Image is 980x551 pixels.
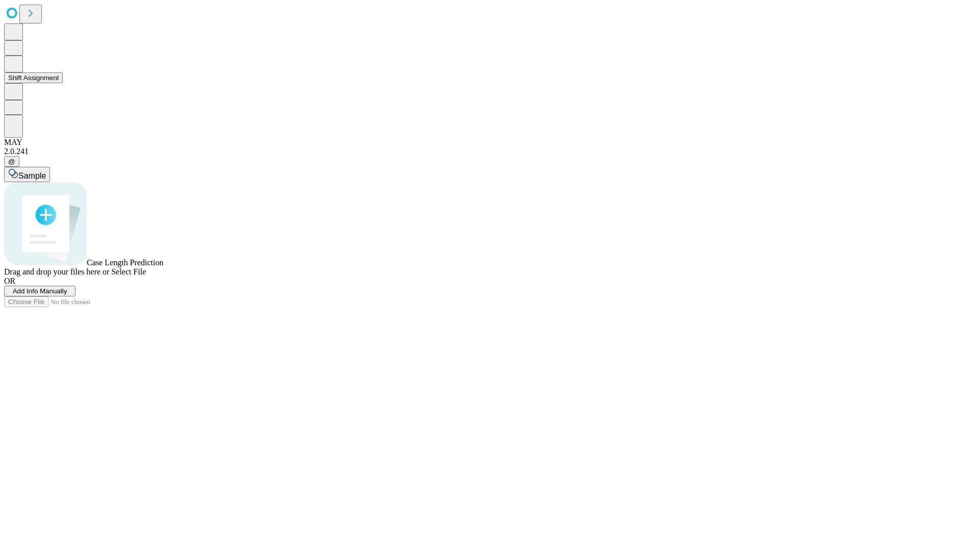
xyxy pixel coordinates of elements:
[4,156,19,167] button: @
[4,147,976,156] div: 2.0.241
[8,158,15,165] span: @
[4,277,15,285] span: OR
[4,72,63,83] button: Shift Assignment
[18,171,46,180] span: Sample
[4,138,976,147] div: MAY
[4,267,109,276] span: Drag and drop your files here or
[111,267,146,276] span: Select File
[4,167,50,182] button: Sample
[87,258,163,267] span: Case Length Prediction
[4,286,76,296] button: Add Info Manually
[13,287,67,295] span: Add Info Manually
